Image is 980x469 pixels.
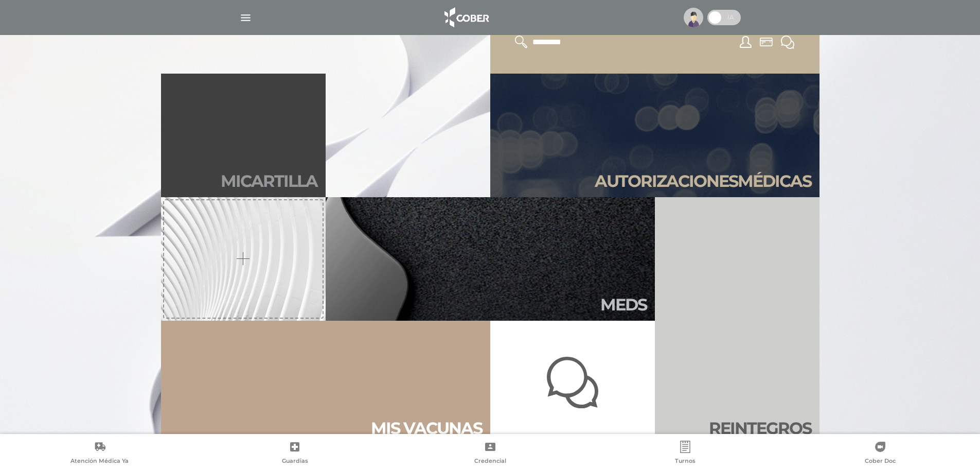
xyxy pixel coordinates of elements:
h2: Mis vacu nas [371,419,482,438]
a: Credencial [393,441,587,467]
span: Turnos [675,457,696,466]
a: Cober Doc [783,441,978,467]
h2: Mi car tilla [221,171,317,191]
span: Guardias [282,457,308,466]
img: Cober_menu-lines-white.svg [239,11,252,24]
h2: Meds [600,295,647,315]
a: Turnos [587,441,782,467]
a: Meds [326,197,655,321]
a: Reintegros [655,197,819,444]
a: Guardias [197,441,392,467]
a: Autorizacionesmédicas [490,74,819,197]
a: Atención Médica Ya [2,441,197,467]
span: Credencial [474,457,506,466]
a: Mis vacunas [161,321,490,444]
a: Micartilla [161,74,326,197]
h2: Rein te gros [709,419,811,438]
span: Cober Doc [865,457,896,466]
img: logo_cober_home-white.png [439,5,493,30]
img: profile-placeholder.svg [684,8,703,27]
span: Atención Médica Ya [70,457,129,466]
h2: Autori zaciones médicas [595,171,811,191]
